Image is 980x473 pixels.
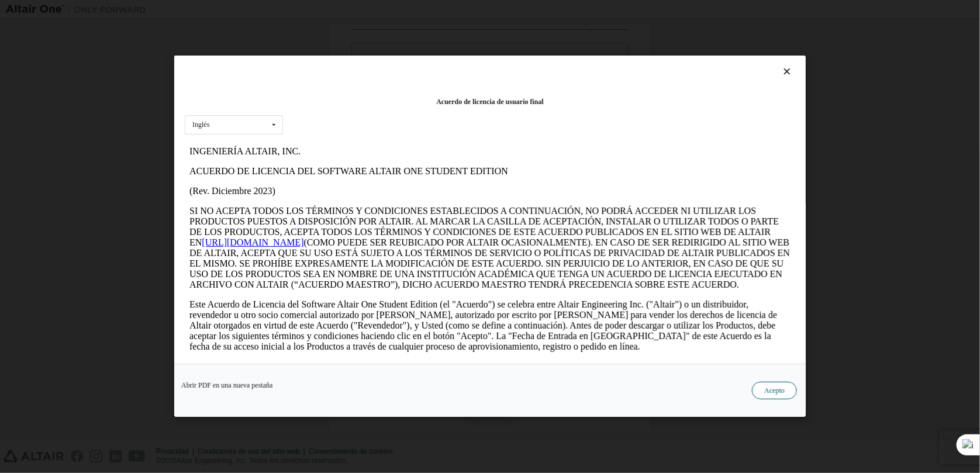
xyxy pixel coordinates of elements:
font: Abrir PDF en una nueva pestaña [181,382,272,390]
font: (COMO PUEDE SER REUBICADO POR ALTAIR OCASIONALMENTE). EN CASO DE SER REDIRIGIDO AL SITIO WEB DE A... [5,96,605,148]
a: Abrir PDF en una nueva pestaña [181,382,272,389]
font: Acepto [764,387,785,395]
font: SI NO ACEPTA TODOS LOS TÉRMINOS Y CONDICIONES ESTABLECIDOS A CONTINUACIÓN, NO PODRÁ ACCEDER NI UT... [5,64,594,106]
button: Acepto [752,382,797,400]
font: (Rev. Diciembre 2023) [5,44,91,54]
font: ACUERDO DE LICENCIA DEL SOFTWARE ALTAIR ONE STUDENT EDITION [5,25,323,34]
font: Acuerdo de licencia de usuario final [436,98,544,106]
font: INGENIERÍA ALTAIR, INC. [5,5,116,15]
a: [URL][DOMAIN_NAME] [17,96,119,106]
font: Este Acuerdo de Licencia del Software Altair One Student Edition (el "Acuerdo") se celebra entre ... [5,158,592,210]
font: Inglés [192,121,209,129]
